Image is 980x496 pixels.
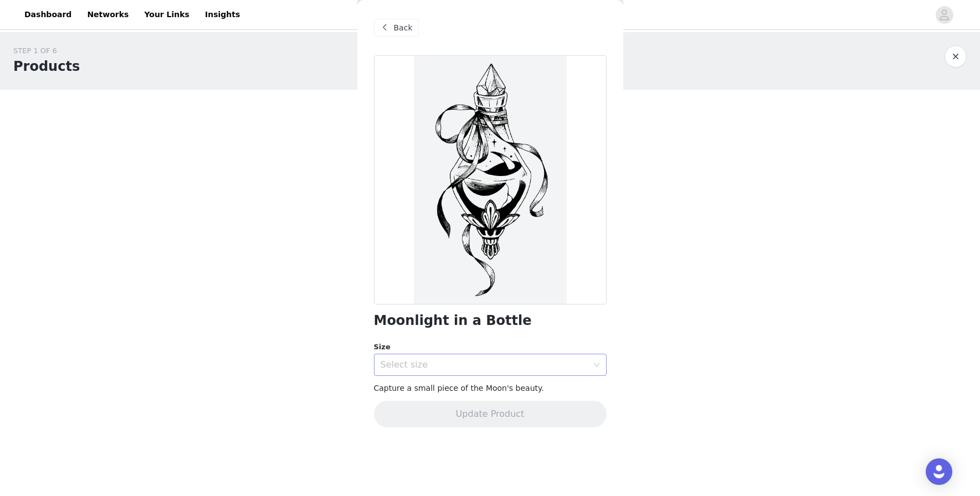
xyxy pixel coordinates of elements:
[381,359,588,370] div: Select size
[926,458,952,485] div: Open Intercom Messenger
[18,2,78,27] a: Dashboard
[13,56,80,76] h1: Products
[374,342,607,353] div: Size
[593,361,600,369] i: icon: down
[80,2,135,27] a: Networks
[374,384,544,392] span: Capture a small piece of the Moon's beauty.
[137,2,196,27] a: Your Links
[13,45,80,56] div: STEP 1 OF 6
[198,2,247,27] a: Insights
[939,6,950,24] div: avatar
[374,313,532,328] h1: Moonlight in a Bottle
[394,22,413,34] span: Back
[374,401,607,427] button: Update Product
